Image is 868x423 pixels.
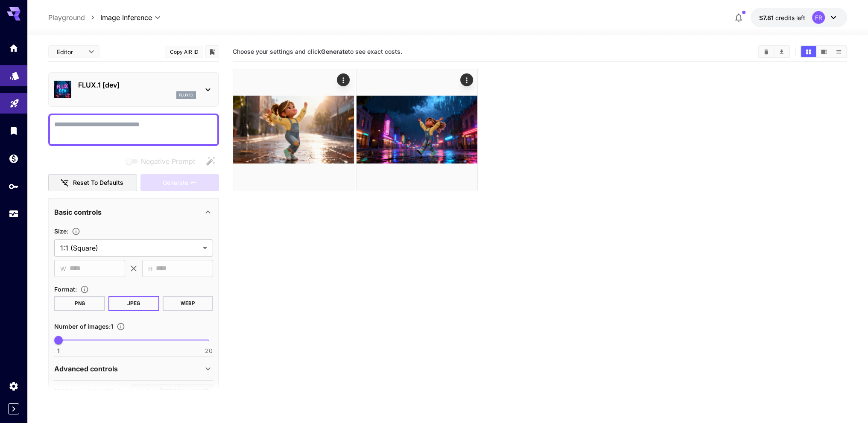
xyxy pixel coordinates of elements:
span: Size : [54,228,68,235]
span: W [60,264,66,274]
div: API Keys [9,181,19,192]
span: Format : [54,286,77,293]
div: Models [9,69,20,79]
span: Negative prompts are not compatible with the selected model. [124,156,202,166]
button: Clear All [759,46,774,57]
div: Show media in grid viewShow media in video viewShow media in list view [800,45,847,58]
div: Settings [9,381,19,391]
span: H [148,264,152,274]
div: Actions [460,73,473,86]
button: Choose the file format for the output image. [77,285,92,294]
p: FLUX.1 [dev] [78,80,196,90]
b: Generate [321,48,348,55]
span: Negative Prompt [141,156,195,166]
div: FR [812,11,825,24]
span: 1:1 (Square) [60,243,199,253]
div: Home [9,43,19,53]
button: Show media in list view [831,46,846,57]
button: Expand sidebar [8,403,19,414]
button: Specify how many images to generate in a single request. Each image generation will be charged se... [113,322,129,331]
div: Usage [9,209,19,219]
div: Actions [337,73,350,86]
button: Download All [774,46,789,57]
div: Playground [9,96,20,107]
button: Add to library [208,47,216,57]
button: Adjust the dimensions of the generated image by specifying its width and height in pixels, or sel... [68,227,84,236]
button: JPEG [108,296,159,311]
span: 1 [57,347,60,355]
button: Show media in video view [816,46,831,57]
span: 20 [205,347,213,355]
span: Image Inference [100,12,152,23]
div: Basic controls [54,202,213,222]
span: Number of images : 1 [54,323,113,330]
div: Library [9,125,19,136]
p: flux1d [179,92,193,98]
button: $7.81134FR [751,8,847,27]
button: Copy AIR ID [165,46,203,58]
p: Advanced controls [54,364,118,374]
a: Playground [48,12,85,23]
img: 2Q== [233,69,354,190]
nav: breadcrumb [48,12,100,23]
div: Clear AllDownload All [758,45,790,58]
div: FLUX.1 [dev]flux1d [54,76,213,102]
div: Wallet [9,153,19,164]
button: Reset to defaults [48,174,137,192]
div: Advanced controls [54,359,213,379]
div: $7.81134 [759,13,805,22]
span: credits left [775,14,805,21]
button: PNG [54,296,105,311]
button: Show media in grid view [801,46,816,57]
p: Basic controls [54,207,102,217]
span: Editor [57,47,83,56]
img: 2Q== [357,69,477,190]
span: Choose your settings and click to see exact costs. [233,48,402,55]
span: $7.81 [759,14,775,21]
button: WEBP [163,296,213,311]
